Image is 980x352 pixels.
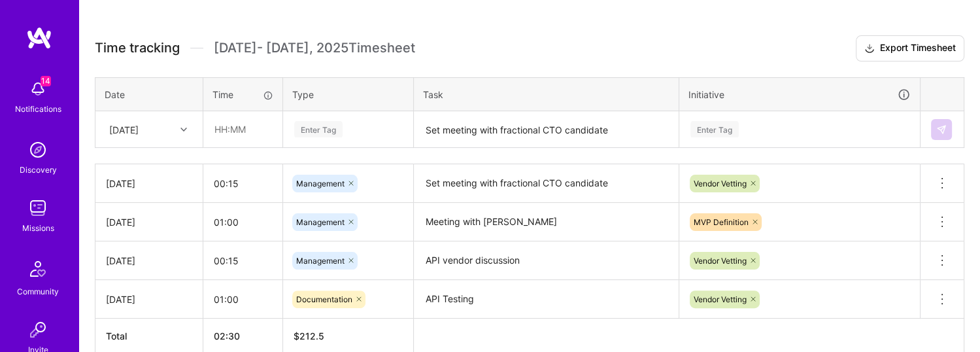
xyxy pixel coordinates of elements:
[203,282,282,317] input: HH:MM
[41,76,51,86] span: 14
[106,177,192,190] div: [DATE]
[415,204,677,240] textarea: Meeting with [PERSON_NAME]
[296,256,345,266] span: Management
[180,126,187,133] i: icon Chevron
[694,294,747,304] span: Vendor Vetting
[15,102,61,116] div: Notifications
[203,205,282,239] input: HH:MM
[22,253,54,285] img: Community
[415,281,677,317] textarea: API Testing
[694,217,749,227] span: MVP Definition
[294,119,343,139] div: Enter Tag
[95,77,203,111] th: Date
[296,217,345,227] span: Management
[283,77,414,111] th: Type
[17,285,59,298] div: Community
[856,35,964,62] button: Export Timesheet
[294,330,324,342] span: $ 212.5
[415,166,677,202] textarea: Set meeting with fractional CTO candidate
[109,122,139,136] div: [DATE]
[106,254,192,268] div: [DATE]
[25,76,51,102] img: bell
[106,215,192,229] div: [DATE]
[106,292,192,306] div: [DATE]
[296,179,345,188] span: Management
[690,119,739,139] div: Enter Tag
[204,112,282,147] input: HH:MM
[414,77,679,111] th: Task
[95,40,180,56] span: Time tracking
[26,26,52,50] img: logo
[694,256,747,266] span: Vendor Vetting
[25,195,51,221] img: teamwork
[25,317,51,343] img: Invite
[203,166,282,201] input: HH:MM
[296,294,352,304] span: Documentation
[25,137,51,163] img: discovery
[864,42,875,56] i: icon Download
[20,163,57,177] div: Discovery
[688,87,911,102] div: Initiative
[415,243,677,279] textarea: API vendor discussion
[22,221,54,235] div: Missions
[203,243,282,278] input: HH:MM
[214,40,415,56] span: [DATE] - [DATE] , 2025 Timesheet
[212,88,273,101] div: Time
[936,124,947,135] img: Submit
[694,179,747,188] span: Vendor Vetting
